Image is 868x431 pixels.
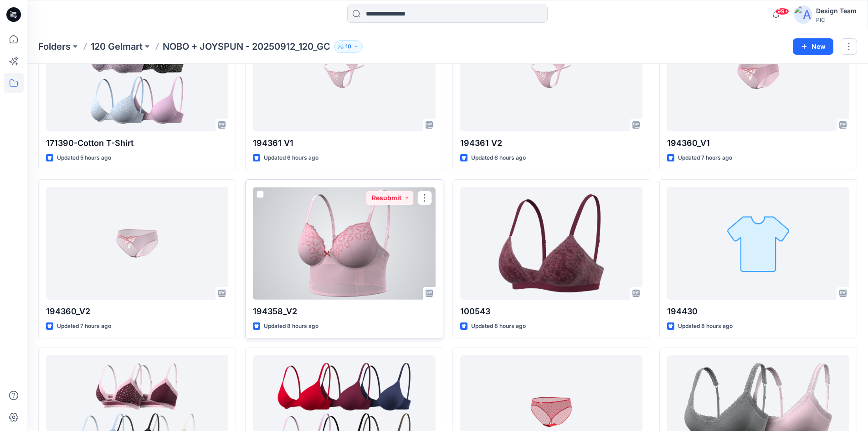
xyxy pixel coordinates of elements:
p: 194361 V1 [253,137,435,150]
p: 194430 [667,305,849,318]
a: 194360_V2 [46,187,228,300]
p: 194358_V2 [253,305,435,318]
a: 120 Gelmart [91,40,143,53]
a: 194361 V2 [460,19,642,131]
p: 171390-Cotton T-Shirt [46,137,228,150]
img: avatar [794,5,812,24]
button: 10 [334,40,363,53]
p: 100543 [460,305,642,318]
p: Updated 8 hours ago [678,322,733,331]
button: New [793,38,833,55]
p: Updated 8 hours ago [471,322,526,331]
p: Updated 5 hours ago [57,153,111,163]
a: 171390-Cotton T-Shirt [46,19,228,131]
p: Updated 7 hours ago [57,322,111,331]
p: Updated 6 hours ago [264,153,318,163]
a: 100543 [460,187,642,300]
a: 194360_V1 [667,19,849,131]
div: PIC [816,16,857,23]
p: Updated 6 hours ago [471,153,526,163]
span: 99+ [776,8,789,15]
a: 194430 [667,187,849,300]
p: Updated 7 hours ago [678,153,732,163]
a: Folders [38,40,71,53]
p: 194360_V2 [46,305,228,318]
a: 194358_V2 [253,187,435,300]
p: 194360_V1 [667,137,849,150]
p: Updated 8 hours ago [264,322,318,331]
p: NOBO + JOYSPUN - 20250912_120_GC [163,40,330,53]
p: 194361 V2 [460,137,642,150]
p: 10 [345,42,351,52]
a: 194361 V1 [253,19,435,131]
div: Design Team [816,5,857,16]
